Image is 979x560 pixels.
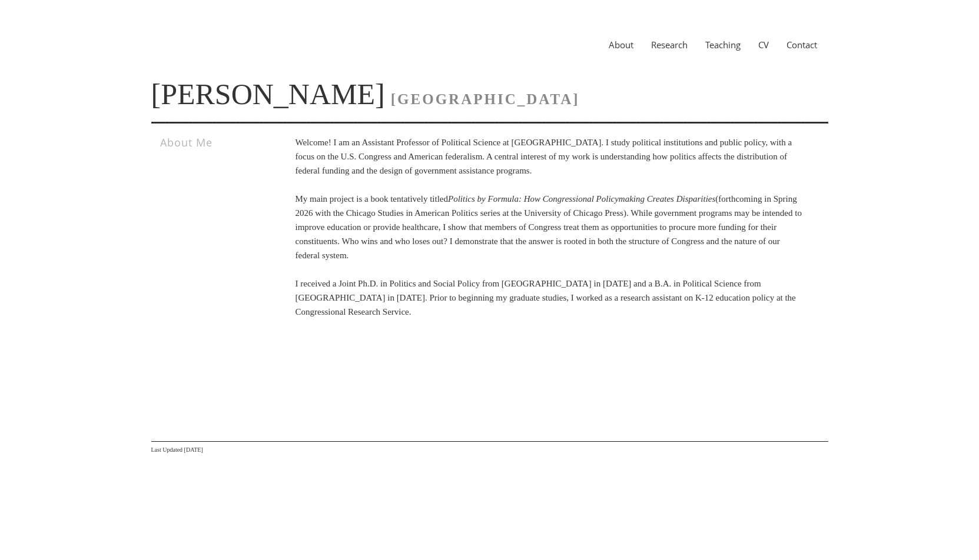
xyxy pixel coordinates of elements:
[151,446,203,453] span: Last Updated [DATE]
[391,91,580,107] span: [GEOGRAPHIC_DATA]
[696,39,749,51] a: Teaching
[600,39,642,51] a: About
[160,135,262,149] h3: About Me
[151,78,385,111] a: [PERSON_NAME]
[296,135,804,319] p: Welcome! I am an Assistant Professor of Political Science at [GEOGRAPHIC_DATA]. I study political...
[749,39,778,51] a: CV
[448,194,715,204] i: Politics by Formula: How Congressional Policymaking Creates Disparities
[778,39,826,51] a: Contact
[642,39,696,51] a: Research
